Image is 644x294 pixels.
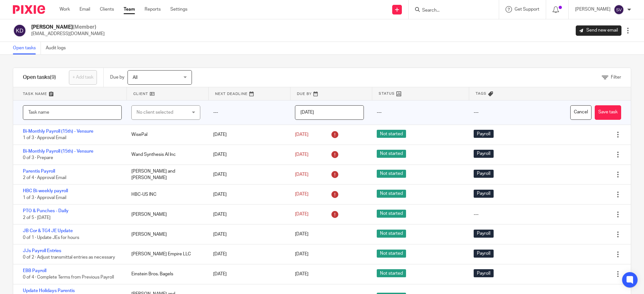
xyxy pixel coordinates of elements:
[23,289,75,293] a: Update Holidays Parentis
[23,249,61,253] a: JJs Payroll Entries
[13,24,26,37] img: svg%3E
[295,105,364,120] input: Pick a date
[23,269,46,273] a: EBB Payroll
[515,7,539,12] span: Get Support
[614,5,624,15] img: svg%3E
[295,232,308,237] span: [DATE]
[474,230,494,238] span: Payroll
[377,170,406,178] span: Not started
[23,275,114,280] span: 0 of 4 · Complete Terms from Previous Payroll
[125,268,207,280] div: Einstein Bros. Bagels
[23,169,55,174] a: Parentis Payroll
[23,189,68,193] a: HBC Bi-weekly payroll
[474,250,494,258] span: Payroll
[31,24,105,31] h2: [PERSON_NAME]
[474,170,494,178] span: Payroll
[207,148,289,161] div: [DATE]
[125,148,207,161] div: Wand Synthesis AI Inc
[124,6,135,13] a: Team
[125,188,207,201] div: HBC-US INC
[23,195,66,200] span: 1 of 3 · Approval Email
[23,215,51,220] span: 2 of 5 · [DATE]
[23,129,93,134] a: Bi-Monthly Payroll (15th) - Vensure
[23,149,93,154] a: Bi-Monthly Payroll (15th) - Vensure
[207,128,289,141] div: [DATE]
[295,152,308,157] span: [DATE]
[207,188,289,201] div: [DATE]
[377,269,406,277] span: Not started
[80,6,90,13] a: Email
[133,75,137,80] span: All
[377,190,406,198] span: Not started
[377,230,406,238] span: Not started
[125,248,207,261] div: [PERSON_NAME] Empire LLC
[125,165,207,185] div: [PERSON_NAME] and [PERSON_NAME]
[595,105,621,120] button: Save task
[125,128,207,141] div: WisePal
[295,172,308,177] span: [DATE]
[23,156,53,160] span: 0 of 3 · Prepare
[125,208,207,221] div: [PERSON_NAME]
[476,91,487,96] span: Tags
[207,100,289,125] div: ---
[60,6,70,13] a: Work
[474,211,478,218] div: ---
[576,25,621,36] a: Send new email
[46,42,71,54] a: Audit logs
[137,106,187,119] div: No client selected
[23,175,66,180] span: 2 of 4 · Approval Email
[170,6,187,13] a: Settings
[23,74,56,81] h1: Open tasks
[474,130,494,138] span: Payroll
[474,150,494,158] span: Payroll
[370,100,467,125] div: ---
[295,252,308,257] span: [DATE]
[611,75,621,80] span: Filter
[570,105,592,120] button: Cancel
[50,75,56,80] span: (9)
[295,272,308,276] span: [DATE]
[295,192,308,197] span: [DATE]
[110,74,124,81] p: Due by
[125,228,207,241] div: [PERSON_NAME]
[73,24,96,30] span: (Member)
[69,70,97,85] a: + Add task
[379,91,395,96] span: Status
[100,6,114,13] a: Clients
[23,105,122,120] input: Task name
[377,150,406,158] span: Not started
[23,255,115,260] span: 0 of 2 · Adjust transmittal entries as necessary
[474,269,494,277] span: Payroll
[377,210,406,218] span: Not started
[575,6,611,13] p: [PERSON_NAME]
[377,130,406,138] span: Not started
[31,31,105,37] p: [EMAIL_ADDRESS][DOMAIN_NAME]
[421,8,479,14] input: Search
[145,6,161,13] a: Reports
[207,168,289,181] div: [DATE]
[295,212,308,217] span: [DATE]
[13,5,45,14] img: Pixie
[295,132,308,137] span: [DATE]
[207,268,289,280] div: [DATE]
[207,208,289,221] div: [DATE]
[474,190,494,198] span: Payroll
[207,228,289,241] div: [DATE]
[23,136,66,140] span: 1 of 3 · Approval Email
[377,250,406,258] span: Not started
[23,235,79,240] span: 0 of 1 · Update JEs for hours
[467,100,564,125] div: ---
[23,209,69,213] a: PTO & Punches - Daily
[23,229,73,233] a: JB Cor & TG4 JE Update
[207,248,289,261] div: [DATE]
[13,42,41,54] a: Open tasks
